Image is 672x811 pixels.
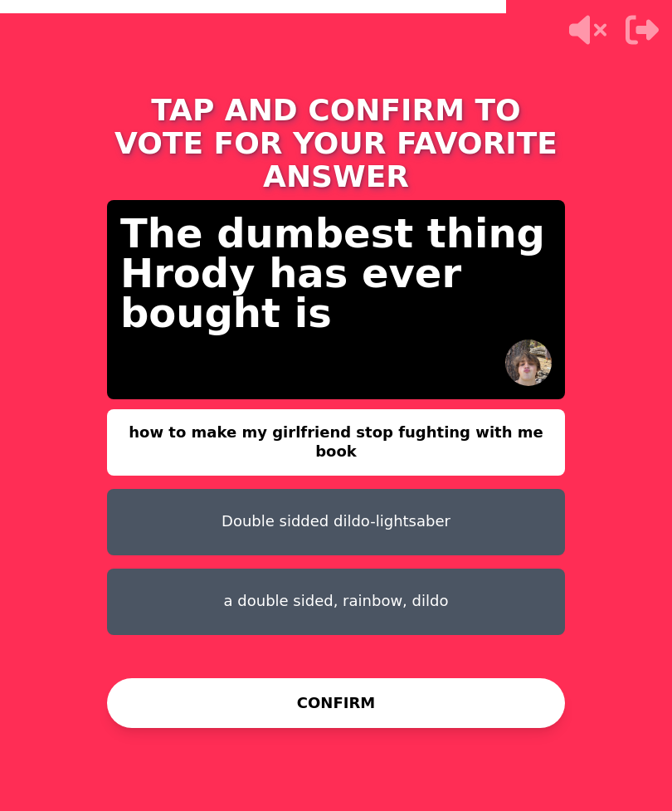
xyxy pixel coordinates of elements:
p: The dumbest thing Hrody has ever bought is [120,213,552,333]
button: CONFIRM [107,678,565,728]
button: Double sidded dildo-lightsaber [107,489,565,555]
button: how to make my girlfriend stop fughting with me book [107,409,565,476]
h1: TAP AND CONFIRM TO VOTE FOR YOUR FAVORITE ANSWER [107,94,565,193]
button: a double sided, rainbow, dildo [107,569,565,635]
img: hot seat user avatar [505,340,552,386]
